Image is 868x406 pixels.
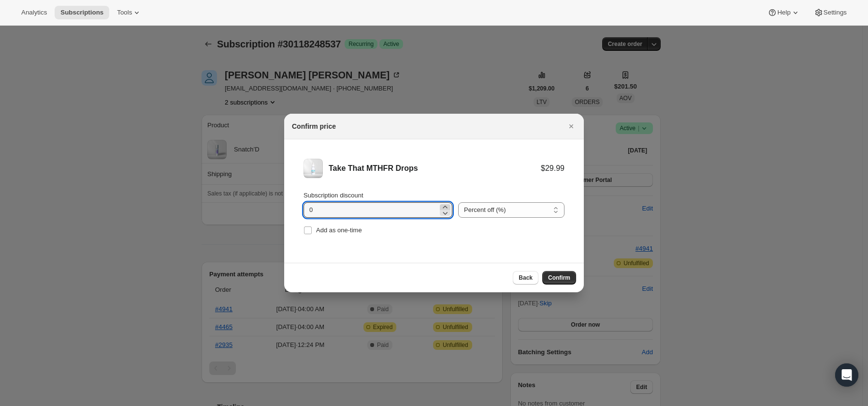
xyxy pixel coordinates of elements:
[541,164,564,173] div: $29.99
[564,120,578,133] button: Close
[519,274,533,282] span: Back
[55,6,109,19] button: Subscriptions
[548,274,570,282] span: Confirm
[117,9,132,16] span: Tools
[292,121,336,131] h2: Confirm price
[824,9,847,16] span: Settings
[777,9,790,16] span: Help
[808,6,853,19] button: Settings
[21,9,47,16] span: Analytics
[542,271,576,285] button: Confirm
[835,363,858,387] div: Open Intercom Messenger
[15,6,53,19] button: Analytics
[762,6,806,19] button: Help
[304,159,323,178] img: Take That MTHFR Drops
[111,6,147,19] button: Tools
[60,9,103,16] span: Subscriptions
[329,164,541,173] div: Take That MTHFR Drops
[513,271,538,285] button: Back
[316,226,362,234] span: Add as one-time
[304,192,363,199] span: Subscription discount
